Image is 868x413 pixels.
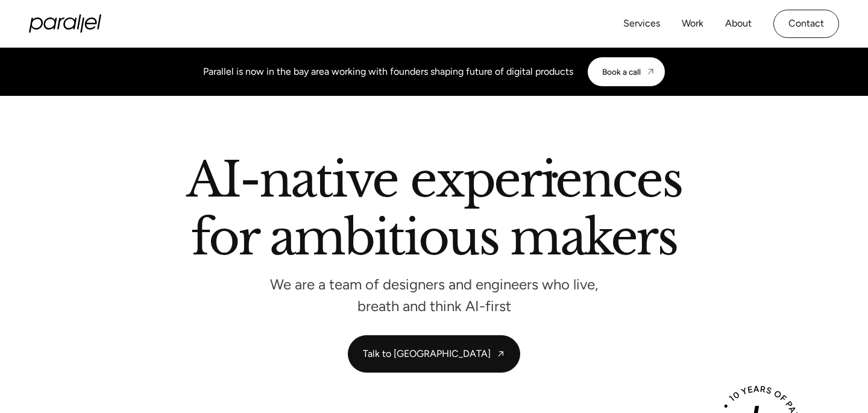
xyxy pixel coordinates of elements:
[29,14,101,33] a: home
[682,15,703,33] a: Work
[773,10,839,38] a: Contact
[623,15,660,33] a: Services
[602,67,641,77] div: Book a call
[725,15,752,33] a: About
[646,67,655,77] img: CTA arrow image
[588,57,665,86] a: Book a call
[253,279,615,311] p: We are a team of designers and engineers who live, breath and think AI-first
[203,65,573,79] div: Parallel is now in the bay area working with founders shaping future of digital products
[90,156,778,266] h2: AI-native experiences for ambitious makers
